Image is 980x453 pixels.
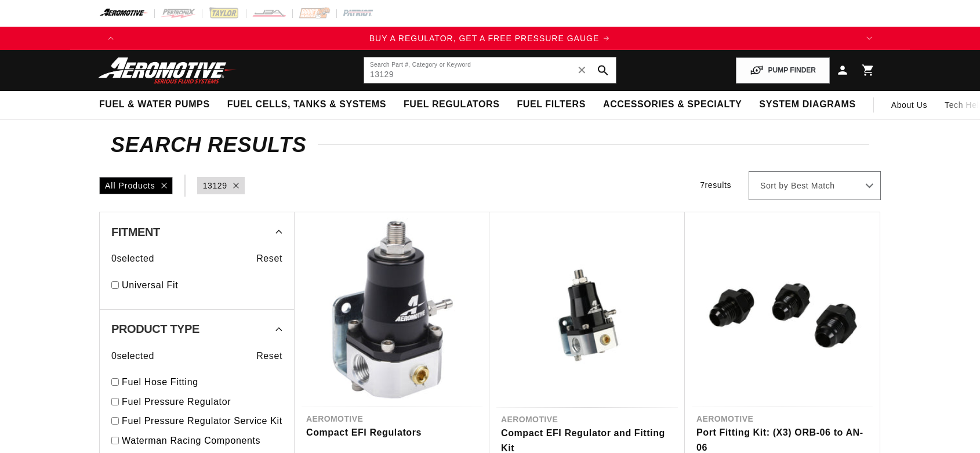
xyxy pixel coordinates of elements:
h2: Search Results [111,136,869,154]
div: Announcement [122,32,858,45]
button: Translation missing: en.sections.announcements.next_announcement [858,27,881,50]
span: Fuel Filters [517,99,586,111]
button: PUMP FINDER [736,57,830,84]
div: All Products [99,177,173,194]
span: 0 selected [111,349,154,364]
summary: System Diagrams [750,91,864,118]
input: Search by Part Number, Category or Keyword [364,57,616,83]
a: Compact EFI Regulators [306,425,478,440]
span: Fuel & Water Pumps [99,99,210,111]
span: Sort by [760,180,788,192]
span: BUY A REGULATOR, GET A FREE PRESSURE GAUGE [369,34,600,43]
a: Fuel Pressure Regulator [122,394,282,409]
a: Fuel Pressure Regulator Service Kit [122,414,282,429]
a: BUY A REGULATOR, GET A FREE PRESSURE GAUGE [122,32,858,45]
summary: Fuel Cells, Tanks & Systems [219,91,395,118]
select: Sort by [749,171,881,200]
span: ✕ [577,61,587,79]
span: Product Type [111,323,199,335]
span: About Us [891,100,927,110]
summary: Fuel & Water Pumps [90,91,219,118]
summary: Fuel Regulators [395,91,508,118]
span: Fuel Cells, Tanks & Systems [227,99,386,111]
summary: Accessories & Specialty [594,91,750,118]
a: About Us [883,91,936,119]
button: search button [590,57,616,83]
span: Reset [256,251,282,266]
a: Fuel Hose Fitting [122,375,282,390]
a: Universal Fit [122,278,282,293]
summary: Fuel Filters [508,91,594,118]
span: Fuel Regulators [404,99,499,111]
button: Translation missing: en.sections.announcements.previous_announcement [99,27,122,50]
span: Accessories & Specialty [603,99,742,111]
span: System Diagrams [759,99,855,111]
span: Fitment [111,226,160,238]
span: Reset [256,349,282,364]
img: Aeromotive [95,57,240,84]
a: Waterman Racing Components [122,433,282,448]
div: 1 of 4 [122,32,858,45]
span: 0 selected [111,251,154,266]
span: 7 results [700,180,731,190]
a: 13129 [203,179,227,192]
slideshow-component: Translation missing: en.sections.announcements.announcement_bar [70,27,910,50]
